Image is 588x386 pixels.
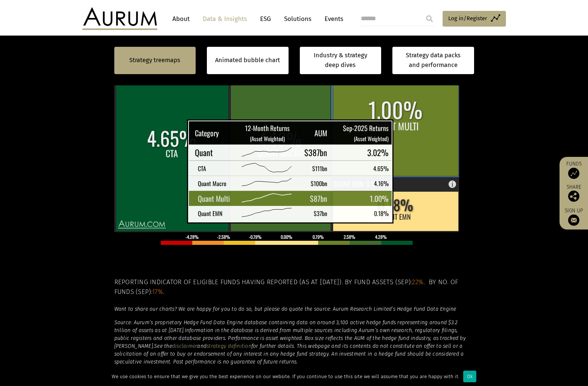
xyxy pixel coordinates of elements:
[169,12,193,26] a: About
[197,343,206,349] em: and
[82,7,157,30] img: Aurum
[256,12,275,26] a: ESG
[199,12,251,26] a: Data & Insights
[114,306,456,312] em: Want to share our charts? We are happy for you to do so, but please do quote the source: Aurum Re...
[321,12,343,26] a: Events
[563,207,584,226] a: Sign up
[563,161,584,179] a: Funds
[114,327,466,349] em: Information in the database is derived from multiple sources including Aurum’s own research, regu...
[280,12,315,26] a: Solutions
[114,319,458,334] em: Source: Aurum’s proprietary Hedge Fund Data Engine database containing data on around 3,100 activ...
[422,11,437,26] input: Submit
[154,343,172,349] em: See the
[392,47,474,74] a: Strategy data packs and performance
[568,168,579,179] img: Access Funds
[443,11,506,27] a: Log in/Register
[568,215,579,226] img: Sign up to our newsletter
[215,55,280,65] a: Animated bubble chart
[563,185,584,202] div: Share
[206,343,251,349] a: strategy definition
[114,343,464,365] em: for further details. This webpage and its contents do not constitute an offer to sell or a solici...
[300,47,382,74] a: Industry & strategy deep dives
[152,288,163,296] span: 17%
[129,55,180,65] a: Strategy treemaps
[448,14,487,23] span: Log in/Register
[463,371,476,382] div: Ok
[568,191,579,202] img: Share this post
[114,277,474,297] h5: Reporting indicator of eligible funds having reported (as at [DATE]). By fund assets (Sep): . By ...
[172,343,197,349] a: disclaimer
[412,278,423,286] span: 22%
